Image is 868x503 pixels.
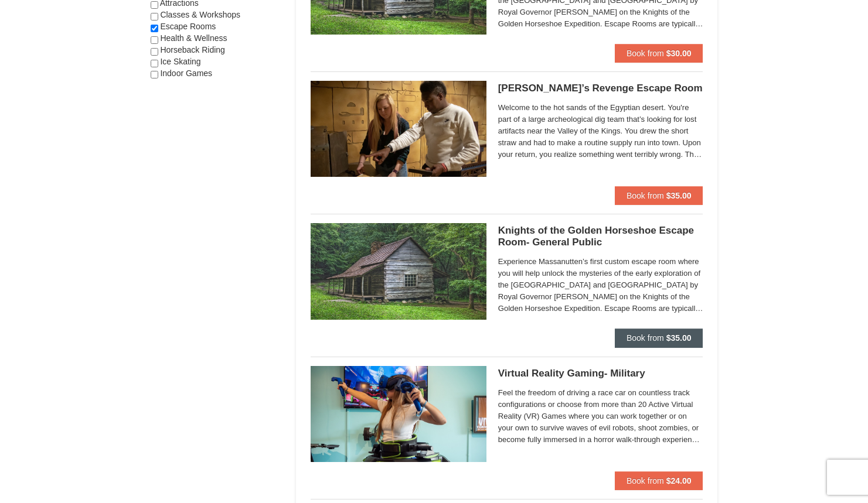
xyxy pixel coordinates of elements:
span: Horseback Riding [160,45,225,54]
button: Book from $30.00 [615,44,703,63]
span: Feel the freedom of driving a race car on countless track configurations or choose from more than... [498,387,703,446]
img: 6619913-405-76dfcace.jpg [311,81,486,177]
span: Classes & Workshops [160,10,240,19]
strong: $35.00 [666,191,692,200]
span: Book from [627,476,664,485]
img: 6619913-473-21a848be.jpg [311,366,486,462]
span: Welcome to the hot sands of the Egyptian desert. You're part of a large archeological dig team th... [498,102,703,160]
span: Health & Wellness [160,33,227,43]
button: Book from $35.00 [615,186,703,205]
span: Book from [627,191,664,200]
span: Indoor Games [160,69,212,78]
strong: $30.00 [666,49,692,58]
h5: Knights of the Golden Horseshoe Escape Room- General Public [498,225,703,248]
img: 6619913-491-e8ed24e0.jpg [311,223,486,319]
strong: $35.00 [666,333,692,343]
button: Book from $35.00 [615,329,703,347]
span: Escape Rooms [160,22,216,31]
span: Book from [627,333,664,343]
span: Book from [627,49,664,58]
h5: [PERSON_NAME]’s Revenge Escape Room [498,83,703,94]
h5: Virtual Reality Gaming- Military [498,368,703,379]
button: Book from $24.00 [615,471,703,490]
span: Ice Skating [160,57,200,66]
strong: $24.00 [666,476,692,485]
span: Experience Massanutten’s first custom escape room where you will help unlock the mysteries of the... [498,256,703,314]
